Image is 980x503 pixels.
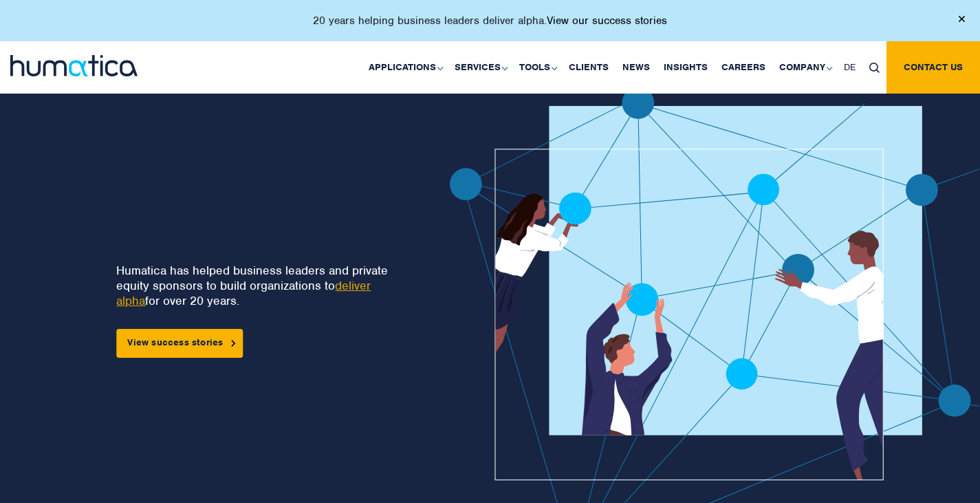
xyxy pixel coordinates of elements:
[772,41,837,94] a: Company
[886,41,980,94] a: Contact us
[512,41,562,94] a: Tools
[10,55,138,76] img: logo
[116,329,243,358] a: View success stories
[562,41,616,94] a: Clients
[616,41,657,94] a: News
[116,263,403,308] p: Humatica has helped business leaders and private equity sponsors to build organizations to for ov...
[844,61,856,73] span: DE
[715,41,772,94] a: Careers
[837,41,862,94] a: DE
[116,278,371,308] a: deliver alpha
[657,41,715,94] a: Insights
[448,41,512,94] a: Services
[869,63,880,73] img: search_icon
[232,340,236,346] img: arrowicon
[547,14,667,28] a: View our success stories
[313,14,667,28] p: 20 years helping business leaders deliver alpha.
[362,41,448,94] a: Applications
